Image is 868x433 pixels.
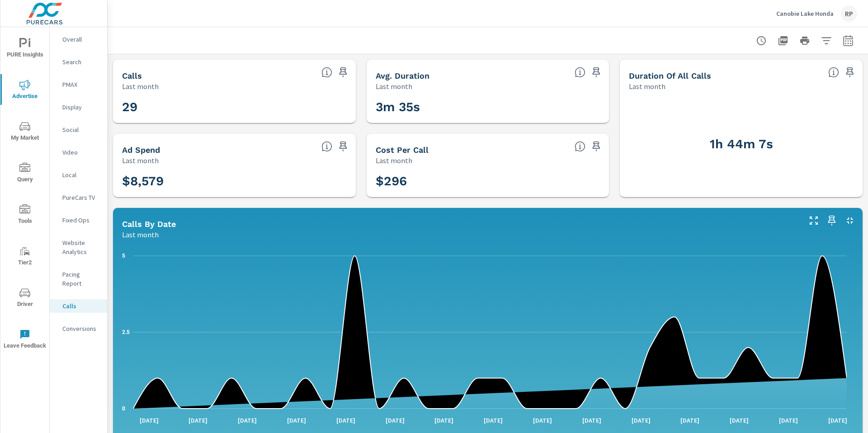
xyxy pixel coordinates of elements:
p: Fixed Ops [62,216,100,225]
p: [DATE] [477,416,509,425]
div: PureCars TV [50,191,107,204]
p: Last month [376,81,412,92]
h5: Duration of all Calls [629,71,711,80]
p: Local [62,170,100,179]
p: Calls [62,301,100,311]
span: PureCars Ad Spend/Calls. [575,141,585,152]
p: [DATE] [773,416,804,425]
p: Last month [376,155,412,166]
p: Social [62,125,100,134]
button: Make Fullscreen [807,213,821,228]
p: [DATE] [576,416,608,425]
p: [DATE] [330,416,362,425]
div: PMAX [50,78,107,91]
div: Fixed Ops [50,213,107,227]
text: 2.5 [122,329,130,335]
h3: 3m 35s [376,99,600,115]
p: [DATE] [527,416,558,425]
p: Last month [122,229,159,240]
p: Last month [122,155,159,166]
span: Tools [3,204,47,226]
p: PureCars TV [62,193,100,202]
span: Save this to your personalized report [825,213,839,228]
div: Calls [50,299,107,313]
button: "Export Report to PDF" [774,32,792,50]
p: [DATE] [822,416,854,425]
p: Video [62,148,100,157]
text: 5 [122,253,125,259]
div: Conversions [50,322,107,335]
h3: $8,579 [122,174,347,189]
span: Leave Feedback [3,329,47,351]
p: [DATE] [281,416,312,425]
h5: Calls By Date [122,219,176,229]
div: Display [50,100,107,114]
span: Save this to your personalized report [589,139,604,154]
p: Canobie Lake Honda [776,9,834,18]
p: [DATE] [674,416,706,425]
span: Advertise [3,80,47,102]
div: Video [50,146,107,159]
h5: Avg. Duration [376,71,429,80]
text: 0 [122,405,125,412]
p: [DATE] [231,416,263,425]
p: Pacing Report [62,270,100,288]
h5: Cost Per Call [376,145,429,155]
p: Last month [629,81,665,92]
p: PMAX [62,80,100,89]
p: [DATE] [133,416,165,425]
span: Query [3,163,47,185]
p: Overall [62,35,100,44]
div: Overall [50,33,107,46]
button: Print Report [796,32,814,50]
p: Website Analytics [62,238,100,256]
span: Save this to your personalized report [843,65,857,80]
h5: Ad Spend [122,145,160,155]
div: Website Analytics [50,236,107,259]
span: PURE Insights [3,38,47,60]
span: The Total Duration of all calls. [828,67,839,78]
div: Social [50,123,107,136]
h3: 29 [122,99,347,115]
div: nav menu [0,27,49,360]
span: Sum of PureCars Ad Spend. [321,141,332,152]
span: Save this to your personalized report [336,139,350,154]
span: Driver [3,287,47,310]
button: Apply Filters [817,32,835,50]
span: Tier2 [3,246,47,268]
h3: 1h 44m 7s [629,136,854,152]
h5: Calls [122,71,142,80]
p: Search [62,57,100,66]
button: Select Date Range [839,32,857,50]
p: [DATE] [379,416,411,425]
div: Pacing Report [50,268,107,290]
p: Last month [122,81,159,92]
span: Save this to your personalized report [336,65,350,80]
p: [DATE] [625,416,657,425]
div: Search [50,55,107,69]
button: Minimize Widget [843,213,857,228]
p: [DATE] [182,416,214,425]
p: Display [62,103,100,112]
h3: $296 [376,174,600,189]
div: Local [50,168,107,182]
div: RP [841,5,857,22]
p: [DATE] [428,416,460,425]
span: Average Duration of each call. [575,67,585,78]
span: Save this to your personalized report [589,65,604,80]
p: [DATE] [723,416,755,425]
span: My Market [3,121,47,143]
p: Conversions [62,324,100,333]
span: Total number of calls. [321,67,332,78]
